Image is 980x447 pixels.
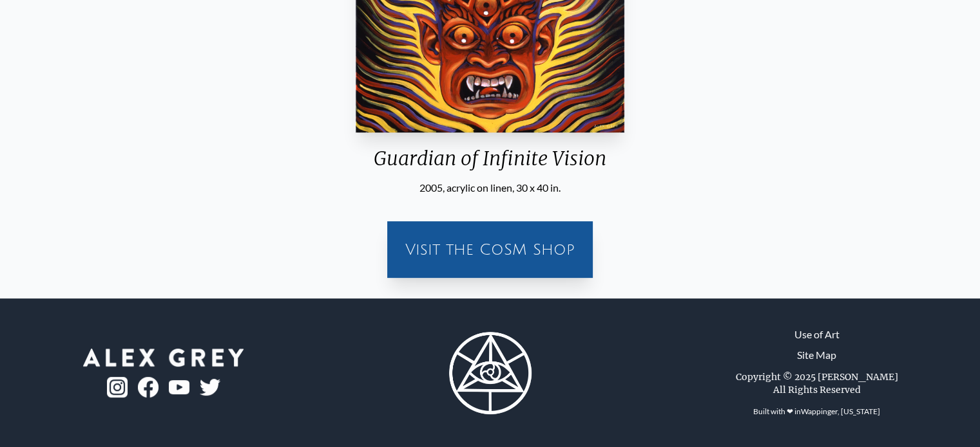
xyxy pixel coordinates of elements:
img: youtube-logo.png [169,380,189,395]
a: Visit the CoSM Shop [395,229,585,270]
div: Guardian of Infinite Vision [351,147,629,180]
a: Site Map [797,347,836,363]
img: fb-logo.png [138,377,159,397]
div: Built with ❤ in [748,401,885,422]
img: twitter-logo.png [200,379,220,396]
a: Wappinger, [US_STATE] [801,406,880,416]
img: ig-logo.png [107,377,128,397]
div: 2005, acrylic on linen, 30 x 40 in. [351,180,629,196]
a: Use of Art [794,327,840,342]
div: All Rights Reserved [773,383,861,396]
div: Copyright © 2025 [PERSON_NAME] [736,370,898,383]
